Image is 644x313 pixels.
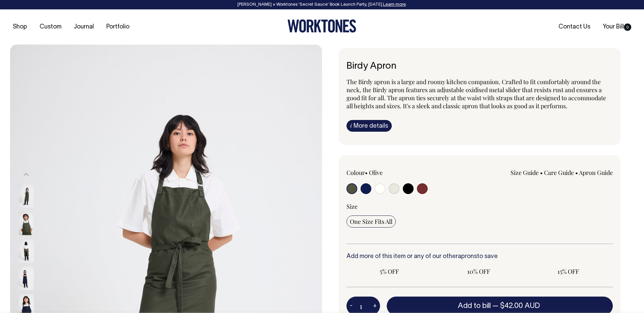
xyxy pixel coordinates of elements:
[19,184,34,208] img: olive
[350,217,392,226] span: One Size Fits All
[556,21,593,33] a: Contact Us
[624,23,631,31] span: 0
[19,239,34,263] img: olive
[346,265,432,277] input: 5% OFF
[500,303,540,309] span: $42.00 AUD
[346,215,396,228] input: One Size Fits All
[7,2,637,7] div: [PERSON_NAME] × Worktones ‘Secret Sauce’ Book Launch Party, [DATE]. .
[575,169,578,177] span: •
[71,21,97,33] a: Journal
[346,169,453,177] div: Colour
[346,78,606,110] span: The Birdy apron is a large and roomy kitchen companion. Crafted to fit comfortably around the nec...
[346,61,613,72] h1: Birdy Apron
[544,169,574,177] a: Care Guide
[511,169,539,177] a: Size Guide
[19,267,34,290] img: dark-navy
[540,169,543,177] span: •
[350,122,352,129] span: i
[346,253,613,260] h6: Add more of this item or any of our other to save
[579,169,613,177] a: Apron Guide
[10,21,30,33] a: Shop
[346,299,356,313] button: -
[369,169,383,177] label: Olive
[436,265,522,277] input: 10% OFF
[439,267,518,275] span: 10% OFF
[600,21,634,33] a: Your Bill0
[492,303,542,309] span: —
[346,120,392,132] a: iMore details
[458,254,477,259] a: aprons
[346,202,613,210] div: Size
[365,169,368,177] span: •
[370,299,380,313] button: +
[383,3,406,7] a: Learn more
[458,303,491,309] span: Add to bill
[37,21,64,33] a: Custom
[529,267,607,275] span: 15% OFF
[21,167,31,182] button: Previous
[525,265,611,277] input: 15% OFF
[19,212,34,235] img: olive
[350,267,429,275] span: 5% OFF
[104,21,132,33] a: Portfolio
